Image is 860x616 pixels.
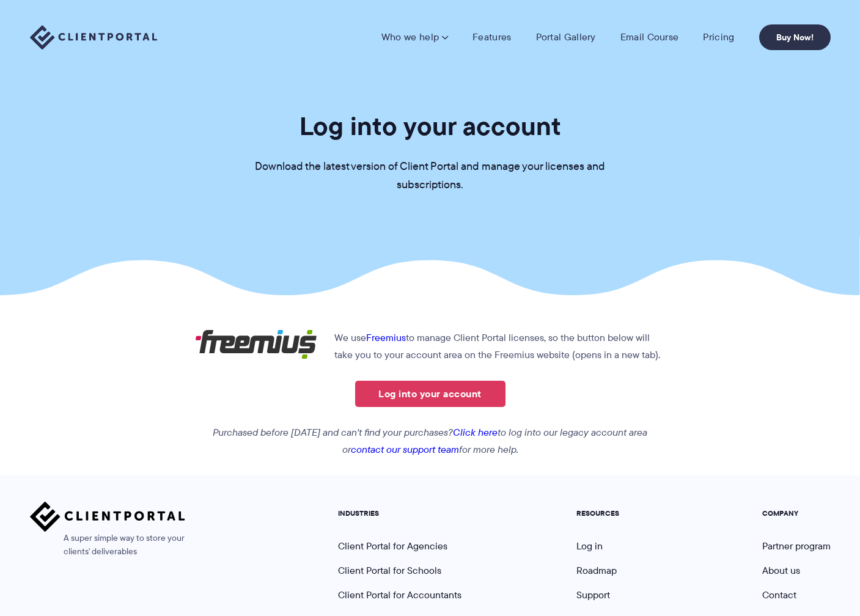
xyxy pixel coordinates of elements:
[762,563,800,577] a: About us
[703,31,734,43] a: Pricing
[195,329,665,364] p: We use to manage Client Portal licenses, so the button below will take you to your account area o...
[30,532,185,559] span: A super simple way to store your clients' deliverables
[536,31,596,43] a: Portal Gallery
[620,31,679,43] a: Email Course
[338,588,461,602] a: Client Portal for Accountants
[195,329,317,359] img: Freemius logo
[351,442,459,457] a: contact our support team
[472,31,511,43] a: Features
[762,588,796,602] a: Contact
[576,563,617,577] a: Roadmap
[576,539,603,553] a: Log in
[338,539,447,553] a: Client Portal for Agencies
[338,563,441,577] a: Client Portal for Schools
[247,158,614,194] p: Download the latest version of Client Portal and manage your licenses and subscriptions.
[453,425,498,439] a: Click here
[576,509,647,518] h5: RESOURCES
[300,110,561,142] h1: Log into your account
[762,509,831,518] h5: COMPANY
[759,24,831,50] a: Buy Now!
[576,588,610,602] a: Support
[338,509,461,518] h5: INDUSTRIES
[762,539,831,553] a: Partner program
[355,381,505,407] a: Log into your account
[213,425,647,457] em: Purchased before [DATE] and can't find your purchases? to log into our legacy account area or for...
[381,31,448,43] a: Who we help
[366,331,406,345] a: Freemius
